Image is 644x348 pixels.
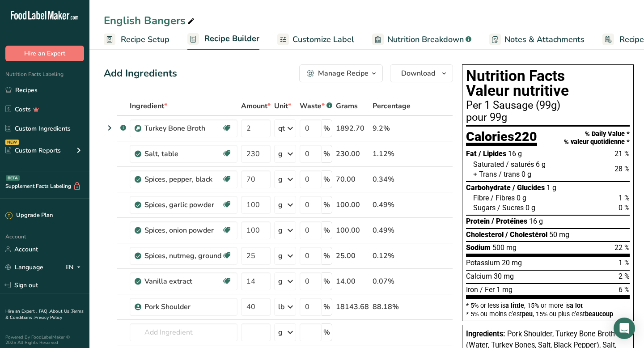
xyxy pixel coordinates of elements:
div: 18143.68 [336,301,369,312]
div: Turkey Bone Broth [144,123,221,134]
span: Iron [466,285,478,294]
span: Notes & Attachments [504,34,585,46]
span: / Sucres [497,204,524,212]
div: Add Ingredients [104,66,177,81]
span: 0 g [525,204,535,212]
span: 1 % [619,194,630,202]
a: Privacy Policy [34,314,62,321]
div: pour 99g [466,112,630,123]
div: Waste [300,101,332,111]
div: Spices, pepper, black [144,174,221,185]
a: Nutrition Breakdown [372,30,471,50]
button: Download [390,64,453,82]
div: 230.00 [336,149,369,159]
span: Ingredient [130,101,167,111]
span: / Cholestérol [505,230,547,239]
div: qt [278,123,285,134]
a: Customize Label [277,30,354,50]
span: / Fibres [491,194,515,202]
span: 1 mg [496,285,513,294]
span: 21 % [614,149,630,158]
button: Hire an Expert [5,46,84,61]
span: / Protéines [491,217,527,225]
span: 6 % [619,285,630,294]
span: Sodium [466,243,491,252]
div: Open Intercom Messenger [614,318,635,339]
div: g [278,174,283,185]
div: 70.00 [336,174,369,185]
span: Ingredients: [466,330,505,338]
a: Notes & Attachments [489,30,585,50]
span: 28 % [614,165,630,173]
span: Percentage [373,101,411,111]
span: 16 g [529,217,543,225]
div: g [278,276,283,287]
span: 500 mg [492,243,517,252]
span: Amount [241,101,271,111]
span: / saturés [506,160,534,169]
div: Vanilla extract [144,276,221,287]
span: 22 % [614,243,630,252]
span: 16 g [508,149,522,158]
span: Recipe Builder [204,33,259,45]
span: 1 % [619,259,630,267]
span: Download [401,68,435,79]
div: 25.00 [336,250,369,261]
span: Fat [466,149,477,158]
span: peu [522,310,533,318]
div: 0.49% [373,225,411,236]
span: Unit [274,101,291,111]
div: 0.07% [373,276,411,287]
span: Carbohydrate [466,183,511,192]
span: Calcium [466,272,492,280]
div: 1.12% [373,149,411,159]
div: 0.34% [373,174,411,185]
div: Spices, garlic powder [144,199,221,210]
span: a little [505,302,524,309]
span: 0 g [517,194,526,202]
div: g [278,250,283,261]
span: Fibre [473,194,489,202]
span: / Fer [480,285,495,294]
div: lb [278,301,284,312]
div: Per 1 Sausage (99g) [466,100,630,111]
span: 2 % [619,272,630,280]
div: NEW [5,140,19,145]
div: 100.00 [336,199,369,210]
section: * 5% or less is , 15% or more is [466,299,630,317]
a: Language [5,259,43,275]
div: % Daily Value * % valeur quotidienne * [564,130,630,146]
span: Protein [466,217,490,225]
span: / Glucides [513,183,545,192]
img: Sub Recipe [135,125,141,132]
a: Recipe Builder [187,29,259,50]
span: Grams [336,101,358,111]
span: / Lipides [479,149,506,158]
div: g [278,225,283,236]
div: EN [65,262,84,272]
div: Powered By FoodLabelMaker © 2025 All Rights Reserved [5,335,84,345]
span: Potassium [466,259,500,267]
h1: Nutrition Facts Valeur nutritive [466,68,630,98]
div: 1892.70 [336,123,369,134]
div: g [278,149,283,159]
span: 6 g [536,160,546,169]
span: 220 [514,129,537,144]
span: Nutrition Breakdown [387,34,464,46]
div: Calories [466,130,537,147]
div: 14.00 [336,276,369,287]
a: Terms & Conditions . [5,308,84,321]
span: beaucoup [585,310,613,318]
a: About Us . [50,308,71,314]
div: * 5% ou moins c’est , 15% ou plus c’est [466,311,630,317]
div: BETA [6,175,20,181]
span: + Trans [473,170,497,178]
button: Manage Recipe [299,64,383,82]
span: 0 g [521,170,531,178]
span: 50 mg [549,230,569,239]
div: English Bangers [104,13,196,29]
span: / trans [499,170,520,178]
a: Hire an Expert . [5,308,37,314]
div: Manage Recipe [318,68,369,79]
div: Upgrade Plan [5,211,53,220]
